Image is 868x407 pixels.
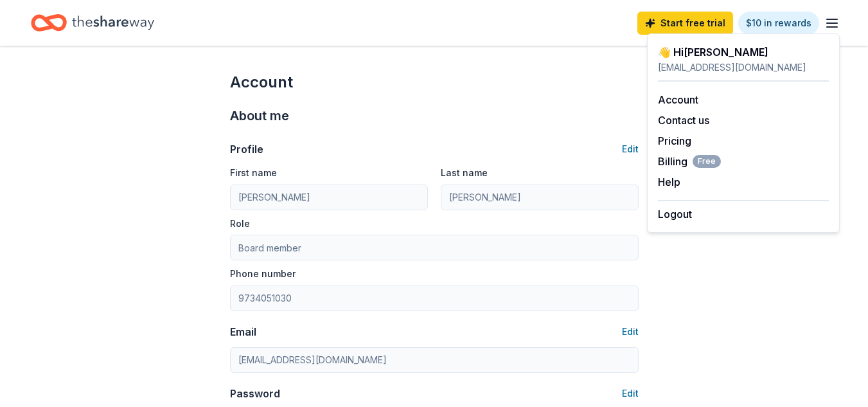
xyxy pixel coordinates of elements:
button: Edit [622,324,639,339]
a: Home [31,8,154,38]
a: Pricing [658,134,691,147]
div: Email [230,324,256,339]
div: [EMAIL_ADDRESS][DOMAIN_NAME] [658,60,829,75]
button: BillingFree [658,154,721,169]
a: Account [658,93,698,106]
button: Edit [622,386,639,401]
a: $10 in rewards [738,12,819,35]
div: Account [230,72,639,93]
label: First name [230,167,277,179]
div: Profile [230,141,263,157]
label: Phone number [230,267,296,280]
div: 👋 Hi [PERSON_NAME] [658,44,829,60]
label: Last name [441,167,488,179]
button: Help [658,174,680,190]
button: Edit [622,141,639,157]
button: Logout [658,206,692,222]
span: Free [693,155,721,168]
a: Start free trial [637,12,733,35]
button: Contact us [658,113,709,128]
label: Role [230,217,250,230]
div: Password [230,386,280,401]
div: About me [230,105,639,126]
span: Billing [658,154,721,169]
